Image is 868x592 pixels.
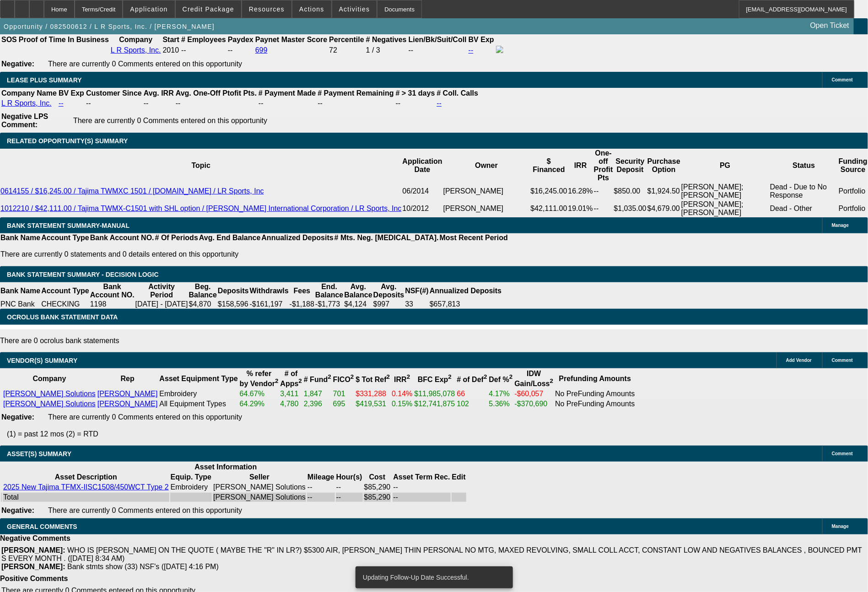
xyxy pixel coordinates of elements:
span: Application [130,5,167,13]
th: Fees [289,282,315,300]
td: $16,245.00 [530,183,568,200]
td: 10/2012 [402,200,443,217]
sup: 2 [299,378,302,385]
td: $85,290 [364,493,391,502]
b: Avg. IRR [144,89,174,97]
span: -- [181,46,186,54]
td: 66 [457,389,488,398]
a: [PERSON_NAME] Solutions [3,390,96,398]
div: Total [3,493,169,501]
td: -- [336,493,363,502]
th: Bank Account NO. [90,282,135,300]
img: facebook-icon.png [496,46,503,53]
sup: 2 [387,374,390,381]
sup: 2 [407,374,410,381]
td: Dead - Other [770,200,838,217]
th: NSF(#) [404,282,429,300]
div: Updating Follow-Up Date Successful. [356,566,509,588]
td: Portfolio [838,200,868,217]
td: [PERSON_NAME]; [PERSON_NAME] [681,183,770,200]
td: $331,288 [355,389,390,398]
span: Actions [299,5,324,13]
b: Def % [489,376,513,383]
span: Comment [832,77,853,82]
td: 64.29% [239,399,279,409]
b: $ Tot Ref [356,376,390,383]
span: There are currently 0 Comments entered on this opportunity [48,506,242,514]
td: $4,679.00 [647,200,681,217]
a: -- [437,99,442,107]
td: -$1,773 [315,300,344,309]
button: Activities [332,0,377,18]
td: 16.28% [568,183,593,200]
td: -- [317,99,394,108]
b: # Payment Remaining [318,89,394,97]
b: Company [119,36,152,43]
th: Beg. Balance [189,282,217,300]
button: Resources [242,0,291,18]
sup: 2 [448,374,452,381]
span: Opportunity / 082500612 / L R Sports, Inc. / [PERSON_NAME] [4,23,215,30]
th: One-off Profit Pts [593,149,614,183]
th: SOS [1,35,17,44]
p: (1) = past 12 mos (2) = RTD [7,430,868,438]
span: Activities [339,5,370,13]
button: Credit Package [176,0,241,18]
th: Bank Account NO. [90,233,155,242]
th: Edit [452,473,466,482]
b: Paydex [228,36,253,43]
td: -$370,690 [514,399,554,409]
td: 3,411 [280,389,302,398]
th: IRR [568,149,593,183]
td: Embroidery [159,389,238,398]
sup: 2 [328,374,331,381]
th: Asset Term Recommendation [393,473,450,482]
a: [PERSON_NAME] [97,400,158,408]
b: IDW Gain/Loss [514,370,553,387]
sup: 2 [550,378,553,385]
b: Customer Since [86,89,142,97]
b: Hour(s) [336,473,362,481]
b: BV Exp [469,36,494,43]
b: # Coll. Calls [437,89,479,97]
td: $85,290 [364,483,391,492]
td: -$161,197 [249,300,289,309]
b: BFC Exp [418,376,452,383]
th: $ Financed [530,149,568,183]
b: Asset Term Rec. [393,473,450,481]
b: Percentile [329,36,364,43]
th: # Of Periods [155,233,199,242]
b: Asset Information [194,463,257,471]
a: L R Sports, Inc. [1,99,52,107]
td: 701 [333,389,355,398]
td: -- [258,99,316,108]
th: Purchase Option [647,149,681,183]
span: Bank stmts show (33) NSF's ([DATE] 4:16 PM) [67,563,219,570]
span: WHO IS [PERSON_NAME] ON THE QUOTE ( MAYBE THE "R" IN LR?) $5300 AIR, [PERSON_NAME] THIN PERSONAL ... [1,546,862,562]
b: Asset Equipment Type [159,375,237,382]
span: Credit Package [183,5,234,13]
sup: 2 [484,374,487,381]
a: 2025 New Tajima TFMX-IISC1508/450WCT Type 2 [3,483,169,491]
td: -- [336,483,363,492]
span: There are currently 0 Comments entered on this opportunity [48,60,242,68]
td: [PERSON_NAME] [443,200,530,217]
div: 1 / 3 [366,46,407,54]
th: Most Recent Period [439,233,508,242]
span: There are currently 0 Comments entered on this opportunity [73,117,267,124]
span: LEASE PLUS SUMMARY [7,76,82,84]
td: 695 [333,399,355,409]
td: -- [395,99,436,108]
td: -- [175,99,257,108]
th: Avg. End Balance [199,233,261,242]
b: Prefunding Amounts [559,375,631,382]
th: Annualized Deposits [429,282,502,300]
b: Lien/Bk/Suit/Coll [409,36,467,43]
b: IRR [394,376,410,383]
td: -- [593,183,614,200]
span: Comment [832,358,853,363]
th: Avg. Balance [344,282,372,300]
td: 4,780 [280,399,302,409]
td: -- [393,493,450,502]
a: 699 [255,46,268,54]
